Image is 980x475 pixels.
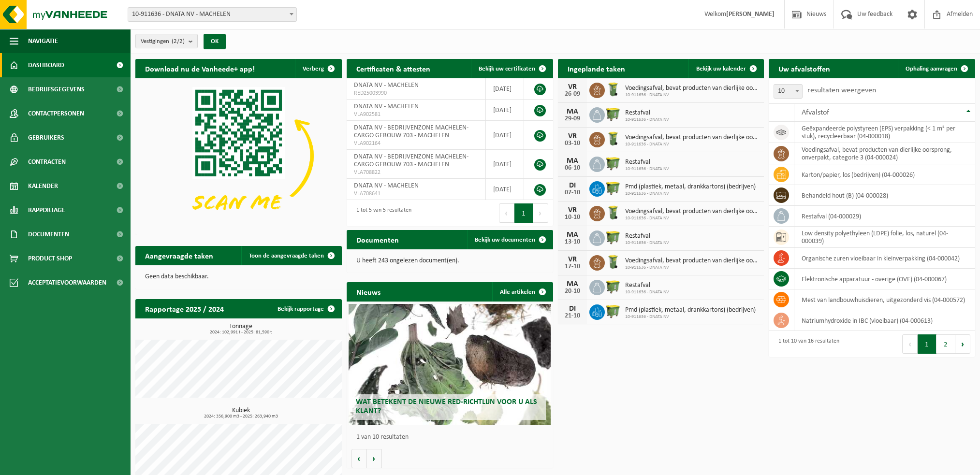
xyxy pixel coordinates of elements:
[486,150,524,179] td: [DATE]
[28,53,64,77] span: Dashboard
[471,59,552,78] a: Bekijk uw certificaten
[28,198,65,222] span: Rapportage
[774,333,839,355] div: 1 tot 10 van 16 resultaten
[479,66,535,72] span: Bekijk uw certificaten
[802,109,829,116] span: Afvalstof
[249,253,324,259] span: Toon de aangevraagde taken
[794,185,975,206] td: behandeld hout (B) (04-000028)
[486,100,524,121] td: [DATE]
[28,246,72,271] span: Product Shop
[172,38,185,44] count: (2/2)
[563,239,582,245] div: 13-10
[902,334,918,354] button: Previous
[367,449,382,468] button: Volgende
[563,280,582,288] div: MA
[794,269,975,289] td: elektronische apparatuur - overige (OVE) (04-000067)
[906,66,957,72] span: Ophaling aanvragen
[794,122,975,143] td: geëxpandeerde polystyreen (EPS) verpakking (< 1 m² per stuk), recycleerbaar (04-000018)
[356,434,548,441] p: 1 van 10 resultaten
[563,206,582,214] div: VR
[605,180,621,196] img: WB-1100-HPE-GN-50
[356,398,537,415] span: Wat betekent de nieuwe RED-richtlijn voor u als klant?
[918,334,936,354] button: 1
[625,134,760,142] span: Voedingsafval, bevat producten van dierlijke oorsprong, onverpakt, categorie 3
[28,29,58,53] span: Navigatie
[605,229,621,245] img: WB-1100-HPE-GN-50
[351,449,367,468] button: Vorige
[774,84,803,99] span: 10
[794,310,975,331] td: natriumhydroxide in IBC (vloeibaar) (04-000613)
[347,59,440,78] h2: Certificaten & attesten
[354,124,468,139] span: DNATA NV - BEDRIJVENZONE MACHELEN-CARGO GEBOUW 703 - MACHELEN
[354,169,478,176] span: VLA708822
[347,230,409,249] h2: Documenten
[499,203,514,223] button: Previous
[605,254,621,270] img: WB-0140-HPE-GN-50
[625,158,669,166] span: Restafval
[794,289,975,310] td: mest van landbouwhuisdieren, uitgezonderd vis (04-000572)
[794,248,975,269] td: organische zuren vloeibaar in kleinverpakking (04-000042)
[563,108,582,115] div: MA
[28,150,66,174] span: Contracten
[563,231,582,239] div: MA
[605,81,621,98] img: WB-0140-HPE-GN-50
[28,271,106,295] span: Acceptatievoorwaarden
[625,191,756,197] span: 10-911636 - DNATA NV
[140,414,342,419] span: 2024: 356,900 m3 - 2025: 263,940 m3
[794,143,975,164] td: voedingsafval, bevat producten van dierlijke oorsprong, onverpakt, categorie 3 (04-000024)
[563,313,582,319] div: 21-10
[492,282,552,302] a: Alle artikelen
[726,11,775,18] strong: [PERSON_NAME]
[625,85,760,92] span: Voedingsafval, bevat producten van dierlijke oorsprong, onverpakt, categorie 3
[303,66,324,72] span: Verberg
[486,179,524,200] td: [DATE]
[354,153,468,168] span: DNATA NV - BEDRIJVENZONE MACHELEN-CARGO GEBOUW 703 - MACHELEN
[625,216,760,221] span: 10-911636 - DNATA NV
[28,77,85,101] span: Bedrijfsgegevens
[563,140,582,147] div: 03-10
[936,334,955,354] button: 2
[769,59,840,78] h2: Uw afvalstoffen
[486,121,524,150] td: [DATE]
[563,214,582,221] div: 10-10
[625,232,669,240] span: Restafval
[354,140,478,147] span: VLA902164
[135,246,223,265] h2: Aangevraagde taken
[563,132,582,140] div: VR
[354,190,478,198] span: VLA708641
[128,8,296,21] span: 10-911636 - DNATA NV - MACHELEN
[347,282,390,301] h2: Nieuws
[563,182,582,189] div: DI
[563,115,582,122] div: 29-09
[625,183,756,191] span: Pmd (plastiek, metaal, drankkartons) (bedrijven)
[605,303,621,319] img: WB-1100-HPE-GN-50
[533,203,548,223] button: Next
[563,165,582,172] div: 06-10
[625,306,756,314] span: Pmd (plastiek, metaal, drankkartons) (bedrijven)
[354,103,419,110] span: DNATA NV - MACHELEN
[625,240,669,246] span: 10-911636 - DNATA NV
[563,189,582,196] div: 07-10
[295,59,341,78] button: Verberg
[625,208,760,216] span: Voedingsafval, bevat producten van dierlijke oorsprong, onverpakt, categorie 3
[351,202,411,224] div: 1 tot 5 van 5 resultaten
[135,34,198,48] button: Vestigingen(2/2)
[140,323,342,335] h3: Tonnage
[28,101,84,126] span: Contactpersonen
[774,85,802,98] span: 10
[356,258,543,264] p: U heeft 243 ongelezen document(en).
[625,109,669,117] span: Restafval
[349,304,551,425] a: Wat betekent de nieuwe RED-richtlijn voor u als klant?
[354,182,419,189] span: DNATA NV - MACHELEN
[625,142,760,147] span: 10-911636 - DNATA NV
[563,305,582,313] div: DI
[563,263,582,270] div: 17-10
[270,299,341,318] a: Bekijk rapportage
[354,111,478,118] span: VLA902581
[625,257,760,265] span: Voedingsafval, bevat producten van dierlijke oorsprong, onverpakt, categorie 3
[354,89,478,97] span: RED25003990
[563,91,582,98] div: 26-09
[955,334,970,354] button: Next
[625,289,669,295] span: 10-911636 - DNATA NV
[794,164,975,185] td: karton/papier, los (bedrijven) (04-000026)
